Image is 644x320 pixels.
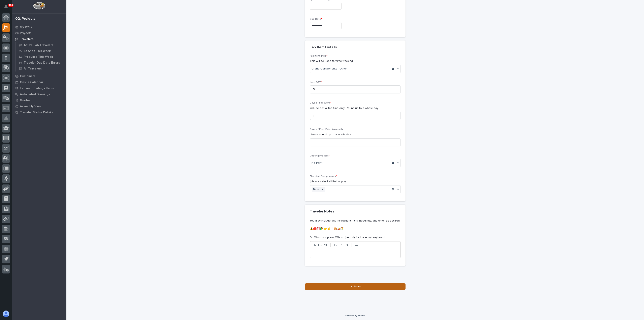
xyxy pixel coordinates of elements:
div: Notifications100 [5,5,10,11]
span: Days of Fab Work [310,102,331,104]
p: please round up to a whole day [310,133,401,137]
img: Workspace Logo [33,2,45,9]
p: Travelers [20,37,34,41]
span: Crane Components - Other [312,67,347,71]
a: Projects [12,30,66,36]
p: Active Fab Travelers [24,43,53,47]
a: Traveler Status Details [12,109,66,115]
p: Produced This Week [24,55,53,59]
p: Automated Drawings [20,93,50,96]
p: (please select all that apply) [310,179,401,184]
p: Quotes [20,99,31,102]
span: Save [354,285,361,288]
div: 02. Projects [15,17,35,21]
span: Item QTY [310,81,322,84]
p: You may include any instructions, lists, headings, and emoji as desired. ⚠️🛑⏰🙋‍♂️👉☝️❗🎨🚚⏳ On Windo... [310,219,401,240]
a: Produced This Week [15,54,66,60]
p: Assembly View [20,105,41,108]
a: Active Fab Travelers [15,42,66,48]
h2: Fab Item Details [310,45,337,50]
button: ••• [354,243,359,248]
p: This will be used for time tracking [310,59,401,63]
a: To Shop This Week [15,48,66,54]
p: My Work [20,25,32,29]
p: Traveler Due Date Errors [24,61,60,65]
a: Travelers [12,36,66,42]
span: No Paint [312,161,322,165]
span: Coating Process [310,155,330,157]
p: Customers [20,75,35,78]
a: My Work [12,24,66,30]
p: To Shop This Week [24,49,51,53]
button: Save [305,283,406,290]
button: users-avatar [2,310,10,318]
div: None [312,187,320,192]
a: All Travelers [15,66,66,71]
p: All Travelers [24,67,42,70]
span: Electrical Components [310,175,337,178]
span: Fab Item Type [310,55,327,57]
p: 100 [9,4,13,7]
span: Due Date [310,18,322,20]
strong: ••• [355,244,358,247]
h2: Traveler Notes [310,209,334,214]
p: Fab and Coatings Items [20,87,54,90]
span: Days of Post-Paint Assembly [310,128,343,130]
a: Quotes [12,97,66,103]
p: Onsite Calendar [20,81,43,84]
button: Notifications [2,2,10,11]
a: Automated Drawings [12,91,66,97]
a: Onsite Calendar [12,79,66,85]
a: Powered By Stacker [345,314,365,317]
p: Include actual fab time only. Round up to a whole day. [310,106,401,110]
p: Traveler Status Details [20,111,53,114]
a: Assembly View [12,103,66,109]
a: Fab and Coatings Items [12,85,66,91]
a: Customers [12,73,66,79]
a: Traveler Due Date Errors [15,60,66,65]
p: Projects [20,31,32,35]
